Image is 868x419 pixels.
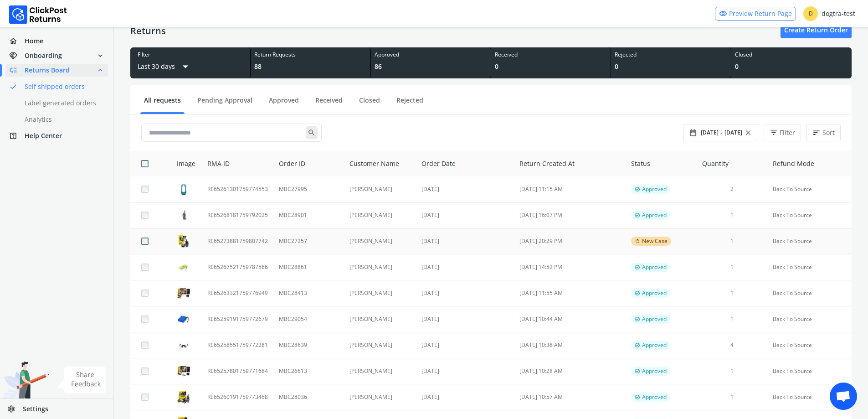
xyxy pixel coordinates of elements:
[635,393,640,401] span: verified
[194,96,256,112] a: Pending Approval
[177,390,190,404] img: row_image
[697,151,767,176] th: Quantity
[697,358,767,384] td: 1
[179,58,192,75] span: arrow_drop_down
[273,254,344,280] td: MBC28861
[393,96,427,112] a: Rejected
[416,332,514,358] td: [DATE]
[177,209,190,221] img: row_image
[344,358,416,384] td: [PERSON_NAME]
[344,202,416,228] td: [PERSON_NAME]
[344,384,416,410] td: [PERSON_NAME]
[803,6,818,21] span: D
[202,280,273,306] td: RE65263321759776949
[780,128,795,137] span: Filter
[720,128,723,137] span: -
[626,151,697,176] th: Status
[5,80,119,93] a: doneSelf shipped orders
[344,280,416,306] td: [PERSON_NAME]
[416,384,514,410] td: [DATE]
[177,312,190,326] img: row_image
[635,264,640,271] span: verified
[635,290,640,297] span: verified
[166,151,202,176] th: Image
[697,202,767,228] td: 1
[9,49,25,62] span: handshake
[9,129,25,142] span: help_center
[767,176,852,202] td: Back To Source
[344,332,416,358] td: [PERSON_NAME]
[635,212,640,219] span: verified
[273,202,344,228] td: MBC28901
[7,403,23,415] span: settings
[202,358,273,384] td: RE65257801759771684
[96,64,104,77] span: expand_less
[697,280,767,306] td: 1
[138,58,192,75] button: Last 30 daysarrow_drop_down
[767,254,852,280] td: Back To Source
[9,35,25,47] span: home
[416,358,514,384] td: [DATE]
[812,126,821,139] span: sort
[273,228,344,254] td: MBC27257
[514,384,626,410] td: [DATE] 10:57 AM
[642,393,667,401] span: Approved
[177,338,190,352] img: row_image
[495,51,607,58] div: Received
[697,176,767,202] td: 2
[767,228,852,254] td: Back To Source
[735,51,848,58] div: Closed
[140,96,185,112] a: All requests
[416,280,514,306] td: [DATE]
[273,332,344,358] td: MBC28639
[719,7,727,20] span: visibility
[5,113,119,126] a: Analytics
[697,384,767,410] td: 1
[273,280,344,306] td: MBC28413
[514,358,626,384] td: [DATE] 10:28 AM
[202,176,273,202] td: RE65261301759774553
[635,367,640,375] span: verified
[344,306,416,332] td: [PERSON_NAME]
[375,51,487,58] div: Approved
[697,332,767,358] td: 4
[202,306,273,332] td: RE65259191759772679
[697,254,767,280] td: 1
[344,228,416,254] td: [PERSON_NAME]
[177,262,190,273] img: row_image
[202,332,273,358] td: RE65258551759772281
[202,228,273,254] td: RE65273881759807742
[5,97,119,109] a: Label generated orders
[416,202,514,228] td: [DATE]
[635,341,640,349] span: verified
[697,228,767,254] td: 1
[9,64,25,77] span: low_priority
[5,35,108,47] a: homeHome
[344,176,416,202] td: [PERSON_NAME]
[514,176,626,202] td: [DATE] 11:15 AM
[306,126,318,139] span: search
[273,176,344,202] td: MBC27995
[273,306,344,332] td: MBC29054
[767,151,852,176] th: Refund Mode
[416,151,514,176] th: Order Date
[642,212,667,219] span: Approved
[767,384,852,410] td: Back To Source
[642,238,668,245] span: New Case
[514,332,626,358] td: [DATE] 10:38 AM
[25,131,62,140] span: Help Center
[806,124,841,141] button: sortSort
[177,234,190,248] img: row_image
[254,51,367,58] div: Return Requests
[514,306,626,332] td: [DATE] 10:44 AM
[202,151,273,176] th: RMA ID
[375,62,487,71] div: 86
[642,290,667,297] span: Approved
[635,238,640,245] span: rotate_left
[5,129,108,142] a: help_centerHelp Center
[767,280,852,306] td: Back To Source
[770,126,778,139] span: filter_list
[514,202,626,228] td: [DATE] 16:07 PM
[254,62,367,71] div: 88
[615,51,727,58] div: Rejected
